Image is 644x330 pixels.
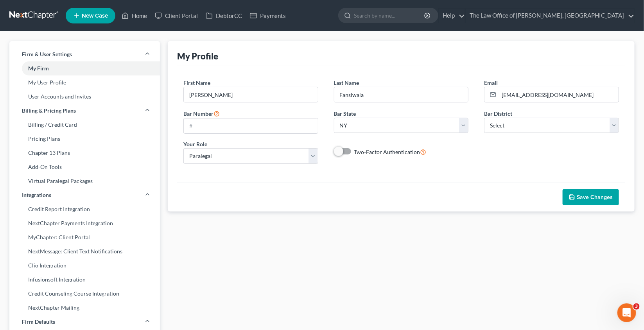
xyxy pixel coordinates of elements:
[354,149,420,155] span: Two-Factor Authentication
[9,301,160,315] a: NextChapter Mailing
[9,47,160,61] a: Firm & User Settings
[184,118,318,133] input: #
[183,79,210,86] span: First Name
[9,75,160,90] a: My User Profile
[9,90,160,104] a: User Accounts and Invites
[9,216,160,230] a: NextChapter Payments Integration
[9,174,160,188] a: Virtual Paralegal Packages
[9,230,160,244] a: MyChapter: Client Portal
[334,79,359,86] span: Last Name
[633,303,640,310] span: 3
[22,50,72,58] span: Firm & User Settings
[183,141,207,147] span: Your Role
[9,160,160,174] a: Add-On Tools
[202,9,246,23] a: DebtorCC
[118,9,151,23] a: Home
[334,87,468,102] input: Enter last name...
[9,258,160,273] a: Clio Integration
[563,189,619,206] button: Save Changes
[151,9,202,23] a: Client Portal
[484,109,512,118] label: Bar District
[246,9,290,23] a: Payments
[466,9,634,23] a: The Law Office of [PERSON_NAME], [GEOGRAPHIC_DATA]
[9,132,160,146] a: Pricing Plans
[177,50,218,62] div: My Profile
[22,107,76,115] span: Billing & Pricing Plans
[9,118,160,132] a: Billing / Credit Card
[183,109,220,118] label: Bar Number
[484,79,498,86] span: Email
[184,87,318,102] input: Enter first name...
[22,318,55,326] span: Firm Defaults
[22,191,51,199] span: Integrations
[334,109,356,118] label: Bar State
[9,104,160,118] a: Billing & Pricing Plans
[9,315,160,329] a: Firm Defaults
[354,8,425,23] input: Search by name...
[439,9,465,23] a: Help
[577,194,613,201] span: Save Changes
[9,61,160,75] a: My Firm
[617,303,636,322] iframe: Intercom live chat
[82,13,108,19] span: New Case
[9,188,160,202] a: Integrations
[9,146,160,160] a: Chapter 13 Plans
[9,273,160,287] a: Infusionsoft Integration
[9,244,160,258] a: NextMessage: Client Text Notifications
[499,87,619,102] input: Enter email...
[9,202,160,216] a: Credit Report Integration
[9,287,160,301] a: Credit Counseling Course Integration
